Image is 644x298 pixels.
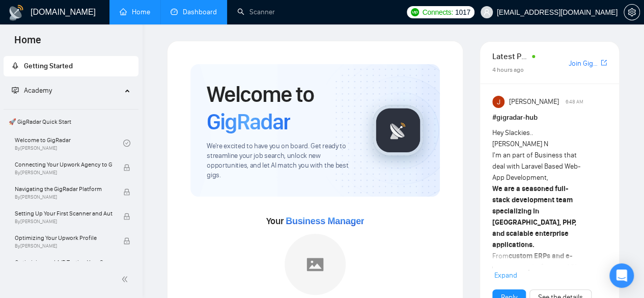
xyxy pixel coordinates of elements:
[411,8,419,16] img: upwork-logo.png
[601,59,607,67] span: export
[624,8,640,16] a: setting
[492,252,572,272] strong: custom ERPs and e-commerce platforms
[373,105,424,156] img: gigradar-logo.png
[15,194,113,200] span: By [PERSON_NAME]
[123,213,130,220] span: lock
[12,87,19,94] span: fund-projection-screen
[492,66,524,73] span: 4 hours ago
[483,9,490,16] span: user
[4,56,138,76] li: Getting Started
[12,62,19,69] span: rocket
[624,8,639,16] span: setting
[285,234,346,295] img: placeholder.png
[24,62,73,70] span: Getting Started
[569,58,599,69] a: Join GigRadar Slack Community
[5,112,137,132] span: 🚀 GigRadar Quick Start
[123,164,130,171] span: lock
[121,274,131,284] span: double-left
[15,132,123,154] a: Welcome to GigRadarBy[PERSON_NAME]
[24,86,52,95] span: Academy
[15,170,113,176] span: By [PERSON_NAME]
[266,215,365,227] span: Your
[207,108,290,136] span: GigRadar
[15,219,113,225] span: By [PERSON_NAME]
[422,7,453,18] span: Connects:
[237,8,275,16] a: searchScanner
[15,184,113,194] span: Navigating the GigRadar Platform
[609,263,634,288] div: Open Intercom Messenger
[123,140,130,147] span: check-circle
[123,188,130,196] span: lock
[624,4,640,20] button: setting
[15,159,113,170] span: Connecting Your Upwork Agency to GigRadar
[455,7,470,18] span: 1017
[8,5,24,21] img: logo
[207,80,356,136] h1: Welcome to
[492,96,505,108] img: Jivesh Nanda
[15,208,113,219] span: Setting Up Your First Scanner and Auto-Bidder
[492,112,607,123] h1: # gigradar-hub
[120,8,150,16] a: homeHome
[509,96,559,107] span: [PERSON_NAME]
[492,50,529,63] span: Latest Posts from the GigRadar Community
[286,216,364,226] span: Business Manager
[494,271,517,280] span: Expand
[601,58,607,68] a: export
[123,237,130,245] span: lock
[565,97,583,106] span: 6:48 AM
[6,33,49,54] span: Home
[15,233,113,243] span: Optimizing Your Upwork Profile
[15,257,113,267] span: Optimizing and A/B Testing Your Scanner for Better Results
[492,184,576,249] strong: We are a seasoned full-stack development team specializing in [GEOGRAPHIC_DATA], PHP, and scalabl...
[171,8,217,16] a: dashboardDashboard
[207,142,356,180] span: We're excited to have you on board. Get ready to streamline your job search, unlock new opportuni...
[12,86,52,95] span: Academy
[15,243,113,249] span: By [PERSON_NAME]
